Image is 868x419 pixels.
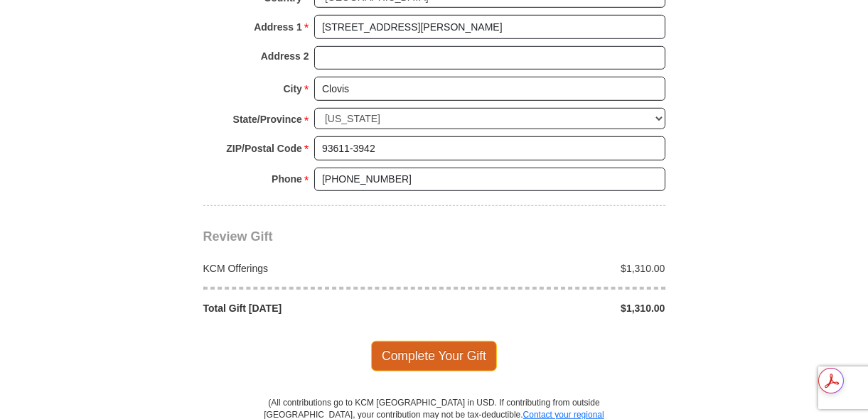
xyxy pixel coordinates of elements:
div: Total Gift [DATE] [195,301,434,315]
strong: Address 2 [261,46,309,66]
strong: Phone [272,169,302,189]
strong: ZIP/Postal Code [226,138,302,158]
strong: Address 1 [254,17,302,37]
div: $1,310.00 [434,301,673,315]
strong: State/Province [233,109,302,129]
div: $1,310.00 [434,261,673,276]
strong: City [283,79,301,99]
span: Review Gift [203,229,273,244]
div: KCM Offerings [195,261,434,276]
span: Complete Your Gift [371,341,497,371]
